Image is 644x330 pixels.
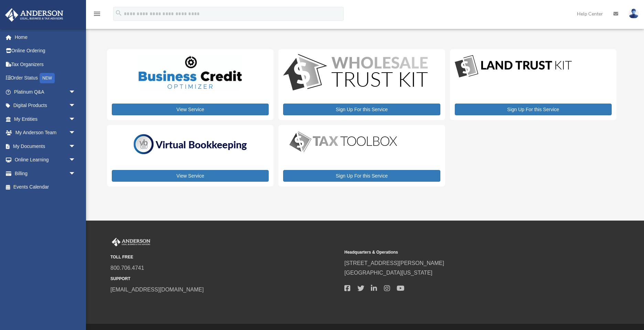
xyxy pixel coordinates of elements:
[5,44,86,58] a: Online Ordering
[115,9,122,17] i: search
[110,287,204,292] a: [EMAIL_ADDRESS][DOMAIN_NAME]
[5,167,86,180] a: Billingarrow_drop_down
[69,85,83,99] span: arrow_drop_down
[69,167,83,181] span: arrow_drop_down
[629,9,639,19] img: User Pic
[110,265,144,271] a: 800.706.4741
[5,180,86,194] a: Events Calendar
[283,104,440,115] a: Sign Up For this Service
[112,170,269,182] a: View Service
[69,139,83,153] span: arrow_drop_down
[5,153,86,167] a: Online Learningarrow_drop_down
[455,104,612,115] a: Sign Up For this Service
[40,73,55,83] div: NEW
[93,10,101,18] i: menu
[344,249,573,256] small: Headquarters & Operations
[283,170,440,182] a: Sign Up For this Service
[5,85,86,99] a: Platinum Q&Aarrow_drop_down
[5,57,86,71] a: Tax Organizers
[93,12,101,18] a: menu
[5,126,86,140] a: My Anderson Teamarrow_drop_down
[5,30,86,44] a: Home
[69,99,83,113] span: arrow_drop_down
[110,254,340,261] small: TOLL FREE
[5,99,83,113] a: Digital Productsarrow_drop_down
[344,270,432,276] a: [GEOGRAPHIC_DATA][US_STATE]
[283,130,404,154] img: taxtoolbox_new-1.webp
[69,112,83,126] span: arrow_drop_down
[5,139,86,153] a: My Documentsarrow_drop_down
[69,126,83,140] span: arrow_drop_down
[69,153,83,167] span: arrow_drop_down
[5,71,86,85] a: Order StatusNEW
[110,275,340,283] small: SUPPORT
[110,238,152,247] img: Anderson Advisors Platinum Portal
[5,112,86,126] a: My Entitiesarrow_drop_down
[3,8,65,22] img: Anderson Advisors Platinum Portal
[112,104,269,115] a: View Service
[344,260,444,266] a: [STREET_ADDRESS][PERSON_NAME]
[283,54,428,92] img: WS-Trust-Kit-lgo-1.jpg
[455,54,572,79] img: LandTrust_lgo-1.jpg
